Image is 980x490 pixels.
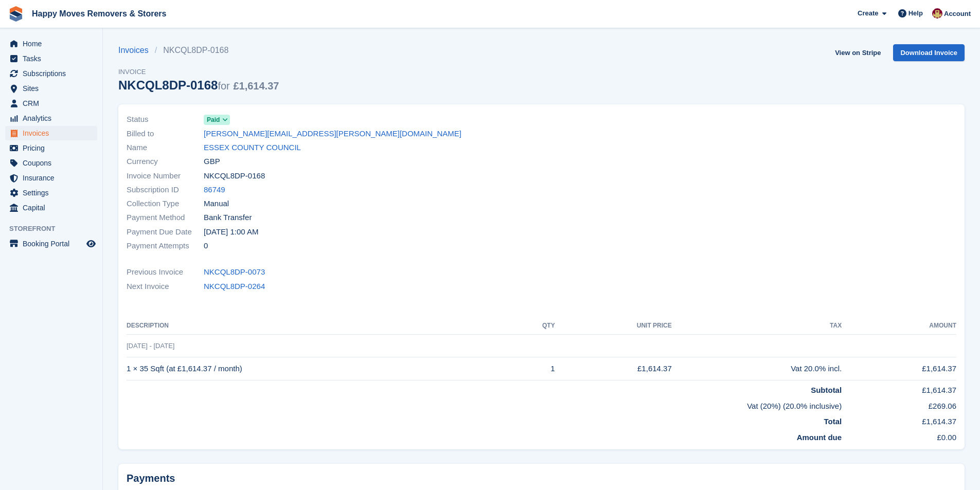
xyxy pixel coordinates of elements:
[23,37,84,51] span: Home
[127,184,204,196] span: Subscription ID
[555,357,672,380] td: £1,614.37
[842,318,956,334] th: Amount
[204,156,220,168] span: GBP
[127,142,204,154] span: Name
[5,186,97,200] a: menu
[5,66,97,81] a: menu
[23,156,84,170] span: Coupons
[85,238,97,250] a: Preview store
[23,51,84,66] span: Tasks
[512,318,555,334] th: QTY
[842,380,956,396] td: £1,614.37
[5,237,97,251] a: menu
[204,240,208,252] span: 0
[8,6,24,22] img: stora-icon-8386f47178a22dfd0bd8f6a31ec36ba5ce8667c1dd55bd0f319d3a0aa187defe.svg
[127,128,204,140] span: Billed to
[824,417,842,426] strong: Total
[204,142,301,154] a: ESSEX COUNTY COUNCIL
[204,170,265,182] span: NKCQL8DP-0168
[842,412,956,428] td: £1,614.37
[127,266,204,278] span: Previous Invoice
[908,8,923,19] span: Help
[842,396,956,412] td: £269.06
[127,156,204,168] span: Currency
[23,66,84,81] span: Subscriptions
[127,170,204,182] span: Invoice Number
[127,472,956,485] h2: Payments
[204,226,258,238] time: 2025-07-02 00:00:00 UTC
[127,281,204,293] span: Next Invoice
[5,111,97,125] a: menu
[23,237,84,251] span: Booking Portal
[118,44,279,57] nav: breadcrumbs
[893,44,965,61] a: Download Invoice
[932,8,942,19] img: Steven Fry
[127,240,204,252] span: Payment Attempts
[512,357,555,380] td: 1
[127,396,842,412] td: Vat (20%) (20.0% inclusive)
[127,226,204,238] span: Payment Due Date
[23,141,84,155] span: Pricing
[23,111,84,125] span: Analytics
[118,78,279,92] div: NKCQL8DP-0168
[218,80,229,92] span: for
[5,156,97,170] a: menu
[811,386,842,394] strong: Subtotal
[204,184,225,196] a: 86749
[5,171,97,185] a: menu
[127,198,204,210] span: Collection Type
[842,357,956,380] td: £1,614.37
[127,342,174,350] span: [DATE] - [DATE]
[23,126,84,140] span: Invoices
[672,318,842,334] th: Tax
[204,198,229,210] span: Manual
[204,128,461,140] a: [PERSON_NAME][EMAIL_ADDRESS][PERSON_NAME][DOMAIN_NAME]
[5,141,97,155] a: menu
[672,363,842,375] div: Vat 20.0% incl.
[118,44,155,57] a: Invoices
[5,126,97,140] a: menu
[127,357,512,380] td: 1 × 35 Sqft (at £1,614.37 / month)
[23,96,84,111] span: CRM
[944,9,971,19] span: Account
[842,428,956,444] td: £0.00
[5,81,97,96] a: menu
[233,80,279,92] span: £1,614.37
[204,114,230,125] a: Paid
[204,212,252,224] span: Bank Transfer
[23,186,84,200] span: Settings
[5,51,97,66] a: menu
[127,212,204,224] span: Payment Method
[5,96,97,111] a: menu
[204,281,265,293] a: NKCQL8DP-0264
[28,5,170,22] a: Happy Moves Removers & Storers
[127,114,204,125] span: Status
[207,115,220,124] span: Paid
[23,81,84,96] span: Sites
[831,44,885,61] a: View on Stripe
[555,318,672,334] th: Unit Price
[23,201,84,215] span: Capital
[9,224,102,234] span: Storefront
[204,266,265,278] a: NKCQL8DP-0073
[858,8,878,19] span: Create
[797,433,842,442] strong: Amount due
[127,318,512,334] th: Description
[5,37,97,51] a: menu
[23,171,84,185] span: Insurance
[118,67,279,77] span: Invoice
[5,201,97,215] a: menu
